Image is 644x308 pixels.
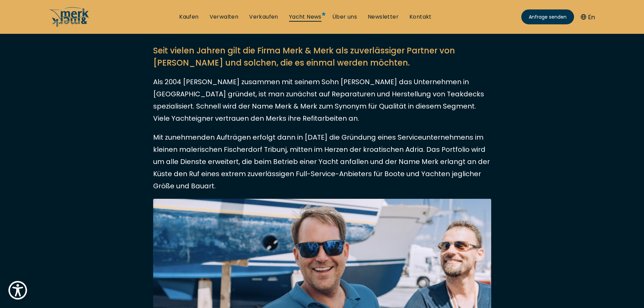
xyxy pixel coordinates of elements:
button: Show Accessibility Preferences [7,279,29,301]
a: Verkaufen [249,13,278,21]
button: En [581,13,595,22]
a: Newsletter [368,13,399,21]
a: Anfrage senden [521,9,574,24]
a: Yacht News [289,13,321,21]
a: Über uns [332,13,357,21]
p: Mit zunehmenden Aufträgen erfolgt dann in [DATE] die Gründung eines Serviceunternehmens im kleine... [153,131,491,192]
span: Anfrage senden [529,14,567,21]
h2: Seit vielen Jahren gilt die Firma Merk & Merk als zuverlässiger Partner von [PERSON_NAME] und sol... [153,45,491,69]
a: Kontakt [409,13,432,21]
p: Als 2004 [PERSON_NAME] zusammen mit seinem Sohn [PERSON_NAME] das Unternehmen in [GEOGRAPHIC_DATA... [153,76,491,124]
a: Verwalten [210,13,239,21]
a: Kaufen [179,13,198,21]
